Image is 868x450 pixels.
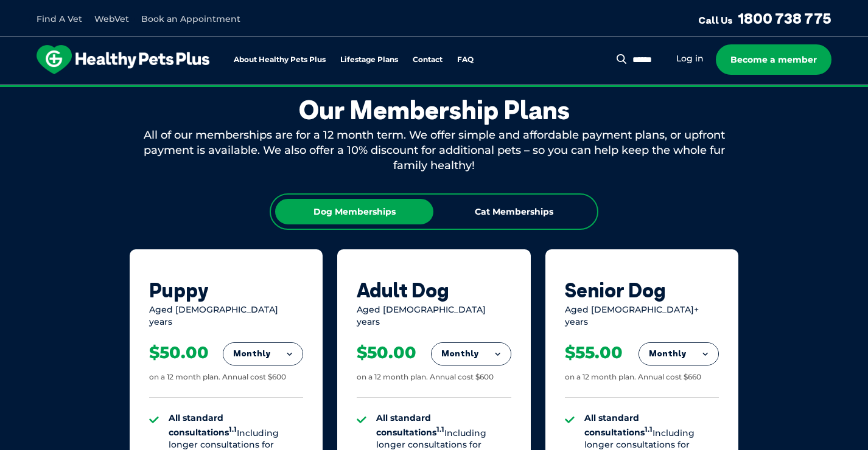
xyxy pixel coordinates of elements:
[698,9,831,27] a: Call Us1800 738 775
[645,426,653,434] sup: 1.1
[432,343,511,365] button: Monthly
[357,342,416,363] div: $50.00
[357,372,494,382] div: on a 12 month plan. Annual cost $600
[37,45,209,74] img: hpp-logo
[413,56,443,64] a: Contact
[149,372,286,382] div: on a 12 month plan. Annual cost $600
[130,95,738,125] div: Our Membership Plans
[436,426,444,434] sup: 1.1
[565,304,719,328] div: Aged [DEMOGRAPHIC_DATA]+ years
[584,412,653,438] strong: All standard consultations
[565,372,701,382] div: on a 12 month plan. Annual cost $660
[357,304,511,328] div: Aged [DEMOGRAPHIC_DATA] years
[639,343,718,365] button: Monthly
[149,304,303,328] div: Aged [DEMOGRAPHIC_DATA] years
[457,56,474,64] a: FAQ
[149,342,209,363] div: $50.00
[141,13,240,24] a: Book an Appointment
[565,279,719,302] div: Senior Dog
[275,199,433,224] div: Dog Memberships
[357,279,511,302] div: Adult Dog
[169,412,237,438] strong: All standard consultations
[676,53,704,64] a: Log in
[698,14,733,26] span: Call Us
[565,342,623,363] div: $55.00
[234,56,326,64] a: About Healthy Pets Plus
[229,426,237,434] sup: 1.1
[716,44,831,75] a: Become a member
[149,279,303,302] div: Puppy
[223,343,303,365] button: Monthly
[614,53,629,65] button: Search
[435,199,593,224] div: Cat Memberships
[376,412,444,438] strong: All standard consultations
[130,128,738,174] div: All of our memberships are for a 12 month term. We offer simple and affordable payment plans, or ...
[207,85,662,96] span: Proactive, preventative wellness program designed to keep your pet healthier and happier for longer
[94,13,129,24] a: WebVet
[37,13,82,24] a: Find A Vet
[340,56,398,64] a: Lifestage Plans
